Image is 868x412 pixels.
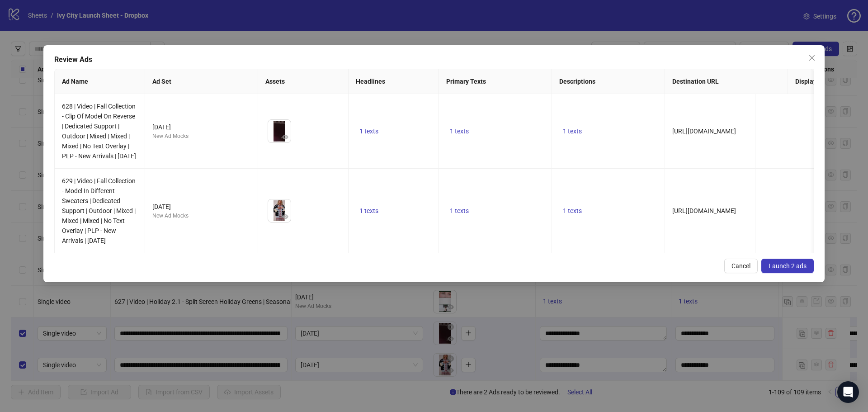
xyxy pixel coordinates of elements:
[282,134,288,140] span: eye
[280,132,291,142] button: Preview
[450,128,469,135] span: 1 texts
[280,211,291,222] button: Preview
[672,128,736,135] span: [URL][DOMAIN_NAME]
[665,69,788,94] th: Destination URL
[349,69,439,94] th: Headlines
[769,262,807,270] span: Launch 2 ads
[356,205,382,216] button: 1 texts
[563,207,582,214] span: 1 texts
[563,128,582,135] span: 1 texts
[450,207,469,214] span: 1 texts
[446,126,472,137] button: 1 texts
[837,381,859,403] div: Open Intercom Messenger
[62,177,136,244] span: 629 | Video | Fall Collection - Model In Different Sweaters | Dedicated Support | Outdoor | Mixed...
[731,262,750,270] span: Cancel
[761,259,814,273] button: Launch 2 ads
[446,205,472,216] button: 1 texts
[62,103,136,160] span: 628 | Video | Fall Collection - Clip Of Model On Reverse | Dedicated Support | Outdoor | Mixed | ...
[359,128,378,135] span: 1 texts
[55,69,145,94] th: Ad Name
[152,202,250,212] div: [DATE]
[439,69,552,94] th: Primary Texts
[54,54,814,65] div: Review Ads
[552,69,665,94] th: Descriptions
[559,205,585,216] button: 1 texts
[808,54,816,62] span: close
[724,259,758,273] button: Cancel
[152,212,250,220] div: New Ad Mocks
[145,69,258,94] th: Ad Set
[282,213,288,220] span: eye
[359,207,378,214] span: 1 texts
[268,120,291,142] img: Asset 1
[152,122,250,132] div: [DATE]
[258,69,349,94] th: Assets
[672,207,736,214] span: [URL][DOMAIN_NAME]
[805,51,819,65] button: Close
[559,126,585,137] button: 1 texts
[152,132,250,141] div: New Ad Mocks
[268,199,291,222] img: Asset 1
[356,126,382,137] button: 1 texts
